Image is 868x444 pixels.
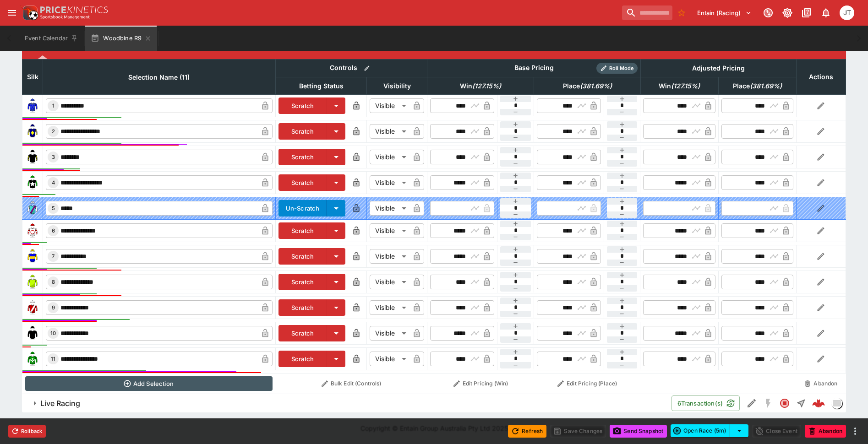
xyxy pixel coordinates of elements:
[278,248,328,265] button: Scratch
[370,223,409,238] div: Visible
[50,179,57,186] span: 4
[25,352,40,366] img: runner 11
[812,397,825,410] div: e2d07a8c-27a4-44a2-b0e2-257b149504ab
[723,81,792,92] span: Place(381.69%)
[25,326,40,341] img: runner 10
[22,59,43,94] th: Silk
[19,26,83,51] button: Event Calendar
[370,201,409,216] div: Visible
[278,274,328,290] button: Scratch
[50,279,57,285] span: 8
[278,123,328,140] button: Scratch
[370,150,409,164] div: Visible
[278,149,328,165] button: Scratch
[370,326,409,341] div: Visible
[596,63,638,74] div: Show/hide Price Roll mode configuration.
[610,425,667,438] button: Send Snapshot
[805,425,846,438] button: Abandon
[370,124,409,139] div: Visible
[25,175,40,190] img: runner 4
[796,59,846,94] th: Actions
[278,222,328,239] button: Scratch
[537,376,638,391] button: Edit Pricing (Place)
[278,200,328,217] button: Un-Scratch
[278,97,328,114] button: Scratch
[50,154,57,160] span: 3
[278,325,328,341] button: Scratch
[20,4,38,22] img: PriceKinetics Logo
[750,81,782,92] em: ( 381.69 %)
[370,249,409,264] div: Visible
[671,395,740,411] button: 6Transaction(s)
[430,376,531,391] button: Edit Pricing (Win)
[450,81,511,92] span: Win(127.15%)
[511,62,557,74] div: Base Pricing
[8,425,46,438] button: Rollback
[25,98,40,113] img: runner 1
[580,81,612,92] em: ( 381.69 %)
[812,397,825,410] img: logo-cerberus--red.svg
[40,399,80,408] h6: Live Racing
[818,5,834,21] button: Notifications
[606,65,638,72] span: Roll Mode
[25,249,40,264] img: runner 7
[40,15,90,19] img: Sportsbook Management
[50,103,56,109] span: 1
[278,376,425,391] button: Bulk Edit (Controls)
[25,150,40,164] img: runner 3
[793,395,809,412] button: Straight
[373,81,421,92] span: Visibility
[4,5,20,21] button: open drawer
[50,304,57,311] span: 9
[798,5,815,21] button: Documentation
[49,356,57,362] span: 11
[289,81,354,92] span: Betting Status
[779,398,790,409] svg: Closed
[50,227,57,234] span: 6
[40,6,108,13] img: PriceKinetics
[25,223,40,238] img: runner 6
[850,426,861,437] button: more
[50,128,57,135] span: 2
[49,330,58,336] span: 10
[25,275,40,289] img: runner 8
[692,5,757,20] button: Select Tenant
[730,424,748,437] button: select merge strategy
[370,352,409,366] div: Visible
[840,5,854,20] div: Josh Tanner
[622,5,672,20] input: search
[370,98,409,113] div: Visible
[671,81,700,92] em: ( 127.15 %)
[671,424,748,437] div: split button
[837,3,857,23] button: Josh Tanner
[361,62,373,74] button: Bulk edit
[760,395,776,412] button: SGM Disabled
[22,394,671,412] button: Live Racing
[674,5,689,20] button: No Bookmarks
[743,395,760,412] button: Edit Detail
[25,201,40,216] img: runner 5
[649,81,710,92] span: Win(127.15%)
[779,5,796,21] button: Toggle light/dark mode
[553,81,622,92] span: Place(381.69%)
[640,59,796,77] th: Adjusted Pricing
[805,426,846,435] span: Mark an event as closed and abandoned.
[275,59,427,77] th: Controls
[370,175,409,190] div: Visible
[118,72,200,83] span: Selection Name (11)
[799,376,843,391] button: Abandon
[671,424,730,437] button: Open Race (5m)
[370,275,409,289] div: Visible
[278,351,328,367] button: Scratch
[832,398,842,408] img: liveracing
[776,395,793,412] button: Closed
[50,253,56,260] span: 7
[25,124,40,139] img: runner 2
[831,398,842,409] div: liveracing
[508,425,546,438] button: Refresh
[278,299,328,316] button: Scratch
[50,205,57,211] span: 5
[472,81,501,92] em: ( 127.15 %)
[760,5,776,21] button: Connected to PK
[370,300,409,315] div: Visible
